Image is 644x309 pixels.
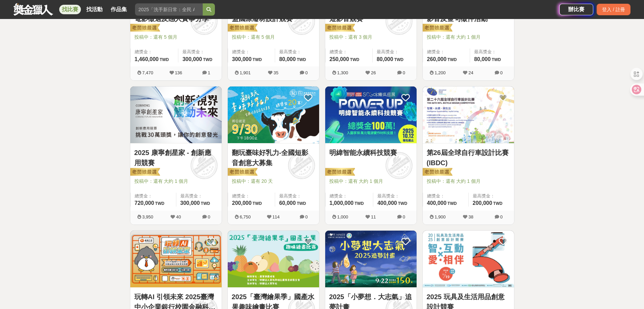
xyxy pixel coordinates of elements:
[160,57,169,62] span: TWD
[403,214,405,219] span: 0
[182,49,217,55] span: 最高獎金：
[135,56,159,62] span: 1,460,000
[468,214,473,219] span: 38
[129,168,160,177] img: 老闆娘嚴選
[500,70,503,75] span: 0
[297,201,306,206] span: TWD
[228,231,319,287] img: Cover Image
[337,214,348,219] span: 1,000
[182,56,202,62] span: 300,000
[228,86,319,143] a: Cover Image
[330,200,354,206] span: 1,000,000
[252,201,262,206] span: TWD
[59,5,81,14] a: 找比賽
[180,193,218,199] span: 最高獎金：
[142,214,153,219] span: 3,950
[435,214,446,219] span: 1,900
[226,23,258,33] img: 老闆娘嚴選
[435,70,446,75] span: 1,200
[330,193,369,199] span: 總獎金：
[201,201,210,206] span: TWD
[421,23,452,33] img: 老闆娘嚴選
[305,70,308,75] span: 0
[305,214,308,219] span: 0
[232,49,271,55] span: 總獎金：
[493,201,502,206] span: TWD
[329,178,413,185] span: 投稿中：還有 大約 1 個月
[377,200,397,206] span: 400,000
[447,201,457,206] span: TWD
[329,148,413,158] a: 明緯智能永續科技競賽
[559,4,593,15] div: 辦比賽
[468,70,473,75] span: 24
[427,148,510,168] a: 第26屆全球自行車設計比賽(IBDC)
[273,70,278,75] span: 35
[232,56,252,62] span: 300,000
[84,5,105,14] a: 找活動
[427,56,447,62] span: 260,000
[330,49,368,55] span: 總獎金：
[272,214,280,219] span: 114
[427,178,510,185] span: 投稿中：還有 大約 1 個月
[232,34,315,41] span: 投稿中：還有 5 個月
[330,56,349,62] span: 250,000
[474,56,491,62] span: 80,000
[135,3,203,16] input: 2025「洗手新日常：全民 ALL IN」洗手歌全台徵選
[130,86,222,143] img: Cover Image
[130,231,222,287] img: Cover Image
[232,200,252,206] span: 200,000
[473,193,510,199] span: 最高獎金：
[324,23,355,33] img: 老闆娘嚴選
[208,214,210,219] span: 0
[403,70,405,75] span: 0
[226,168,258,177] img: 老闆娘嚴選
[108,5,130,14] a: 作品集
[324,168,355,177] img: 老闆娘嚴選
[427,193,464,199] span: 總獎金：
[232,193,271,199] span: 總獎金：
[279,49,315,55] span: 最高獎金：
[175,70,182,75] span: 136
[325,231,417,287] img: Cover Image
[423,231,514,288] a: Cover Image
[473,200,492,206] span: 200,000
[398,201,407,206] span: TWD
[423,86,514,143] img: Cover Image
[427,200,447,206] span: 400,000
[377,193,412,199] span: 最高獎金：
[427,49,466,55] span: 總獎金：
[240,214,251,219] span: 6,750
[240,70,251,75] span: 1,901
[371,214,376,219] span: 11
[142,70,153,75] span: 7,470
[135,200,154,206] span: 720,000
[155,201,164,206] span: TWD
[597,4,630,15] div: 登入 / 註冊
[377,56,393,62] span: 80,000
[377,49,413,55] span: 最高獎金：
[325,86,417,143] img: Cover Image
[394,57,403,62] span: TWD
[134,148,218,168] a: 2025 康寧創星家 - 創新應用競賽
[180,200,200,206] span: 300,000
[371,70,376,75] span: 26
[355,201,364,206] span: TWD
[329,34,413,41] span: 投稿中：還有 3 個月
[500,214,503,219] span: 0
[447,57,457,62] span: TWD
[337,70,348,75] span: 1,300
[176,214,181,219] span: 40
[492,57,501,62] span: TWD
[208,70,210,75] span: 1
[252,57,262,62] span: TWD
[232,178,315,185] span: 投稿中：還有 20 天
[427,34,510,41] span: 投稿中：還有 大約 1 個月
[232,148,315,168] a: 翻玩臺味好乳力-全國短影音創意大募集
[135,193,172,199] span: 總獎金：
[279,200,296,206] span: 60,000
